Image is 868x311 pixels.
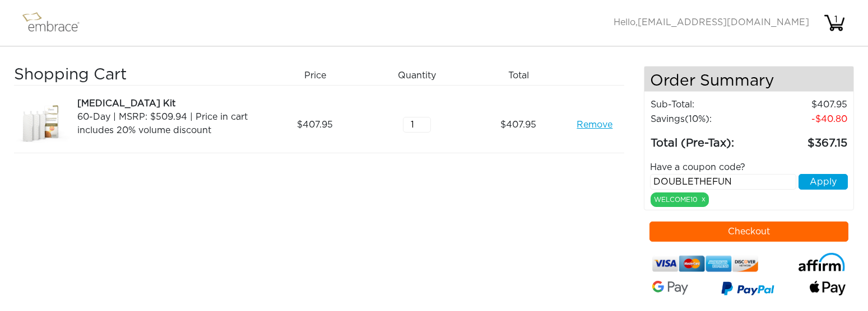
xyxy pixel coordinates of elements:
div: [MEDICAL_DATA] Kit [77,97,260,110]
button: Checkout [649,222,848,242]
div: 60-Day | MSRP: $509.94 | Price in cart includes 20% volume discount [77,110,260,137]
img: credit-cards.png [652,253,758,275]
td: Sub-Total: [650,97,759,112]
img: a09f5d18-8da6-11e7-9c79-02e45ca4b85b.jpeg [14,97,70,153]
div: WELCOME10 [651,192,709,207]
span: 407.95 [500,118,536,131]
span: Hello, [614,18,809,27]
span: [EMAIL_ADDRESS][DOMAIN_NAME] [638,18,809,27]
td: Savings : [650,112,759,126]
a: 1 [823,18,846,27]
td: 407.95 [759,97,848,112]
img: cart [823,12,846,34]
h4: Order Summary [644,67,853,92]
h3: Shopping Cart [14,66,260,85]
td: 367.15 [759,126,848,152]
div: Have a coupon code? [642,161,856,174]
td: 40.80 [759,112,848,126]
div: Price [268,66,370,85]
div: Total [472,66,574,85]
img: Google-Pay-Logo.svg [652,281,688,295]
img: logo.png [20,9,92,37]
span: (10%) [685,115,709,124]
td: Total (Pre-Tax): [650,126,759,152]
img: fullApplePay.png [810,281,846,295]
span: Quantity [398,69,436,82]
div: 1 [825,13,847,26]
img: affirm-logo.svg [798,253,846,271]
a: x [702,194,705,204]
span: 407.95 [297,118,333,131]
button: Apply [799,174,848,190]
img: paypal-v3.png [721,279,774,300]
a: Remove [577,118,612,131]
